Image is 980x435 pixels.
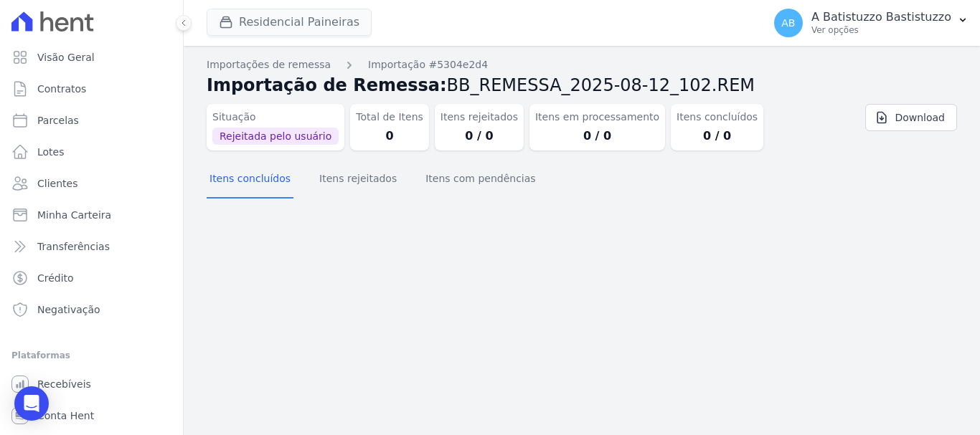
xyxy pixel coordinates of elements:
dd: 0 / 0 [440,128,518,145]
nav: Breadcrumb [207,57,957,72]
p: Ver opções [811,24,951,36]
span: Minha Carteira [37,208,111,222]
a: Minha Carteira [6,201,177,229]
dd: 0 / 0 [535,128,659,145]
dd: 0 [356,128,423,145]
a: Importações de remessa [207,57,331,72]
span: Clientes [37,176,77,191]
a: Clientes [6,169,177,198]
span: Visão Geral [37,50,95,64]
a: Contratos [6,75,177,103]
a: Parcelas [6,106,177,135]
a: Transferências [6,232,177,261]
span: Lotes [37,145,65,159]
dt: Itens em processamento [535,110,659,125]
h2: Importação de Remessa: [207,72,957,98]
span: Recebíveis [37,377,91,391]
a: Download [865,104,957,131]
a: Lotes [6,138,177,166]
div: Open Intercom Messenger [14,386,49,421]
button: Itens com pendências [423,161,538,199]
div: Plataformas [11,347,171,364]
a: Crédito [6,264,177,292]
dt: Situação [212,110,339,125]
span: BB_REMESSA_2025-08-12_102.REM [447,75,755,95]
button: AB A Batistuzzo Bastistuzzo Ver opções [763,3,980,43]
a: Conta Hent [6,401,177,430]
dt: Itens rejeitados [440,110,518,125]
span: Conta Hent [37,408,94,423]
span: Crédito [37,271,74,285]
a: Negativação [6,295,177,324]
dt: Total de Itens [356,110,423,125]
span: Transferências [37,239,110,254]
span: Negativação [37,302,100,317]
dd: 0 / 0 [677,128,758,145]
button: Itens concluídos [207,161,293,199]
span: Contratos [37,82,86,96]
a: Recebíveis [6,370,177,398]
a: Visão Geral [6,43,177,72]
button: Itens rejeitados [316,161,400,199]
p: A Batistuzzo Bastistuzzo [811,10,951,24]
button: Residencial Paineiras [207,9,372,36]
a: Importação #5304e2d4 [368,57,488,72]
span: AB [781,18,795,28]
span: Rejeitada pelo usuário [212,128,339,145]
dt: Itens concluídos [677,110,758,125]
span: Parcelas [37,113,79,128]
